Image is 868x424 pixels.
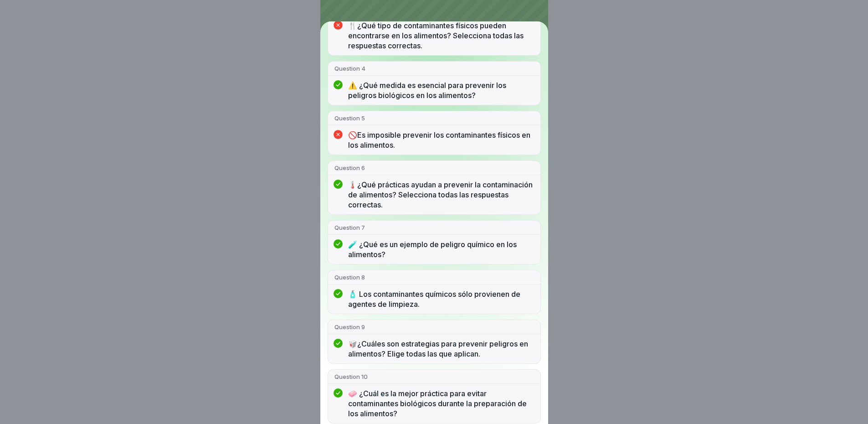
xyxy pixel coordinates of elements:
[334,223,534,232] p: Question 7
[348,180,534,210] p: 🌡️¿Qué prácticas ayudan a prevenir la contaminación de alimentos? Selecciona todas las respuestas...
[334,273,534,281] p: Question 8
[348,130,534,150] p: 🚫Es imposible prevenir los contaminantes físicos en los alimentos.
[348,339,534,359] p: 🥡¿Cuáles son estrategias para prevenir peligros en alimentos? Elige todas las que aplican.
[334,372,534,381] p: Question 10
[334,323,534,331] p: Question 9
[348,21,534,51] p: 🍴¿Qué tipo de contaminantes físicos pueden encontrarse en los alimentos? Selecciona todas las res...
[348,289,534,309] p: 🧴 Los contaminantes químicos sólo provienen de agentes de limpieza.
[348,239,534,259] p: 🧪 ¿Qué es un ejemplo de peligro químico en los alimentos?
[334,114,534,122] p: Question 5
[348,80,534,100] p: ⚠️ ¿Qué medida es esencial para prevenir los peligros biológicos en los alimentos?
[334,64,534,72] p: Question 4
[348,388,534,419] p: 🧼 ¿Cuál es la mejor práctica para evitar contaminantes biológicos durante la preparación de los a...
[334,164,534,172] p: Question 6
